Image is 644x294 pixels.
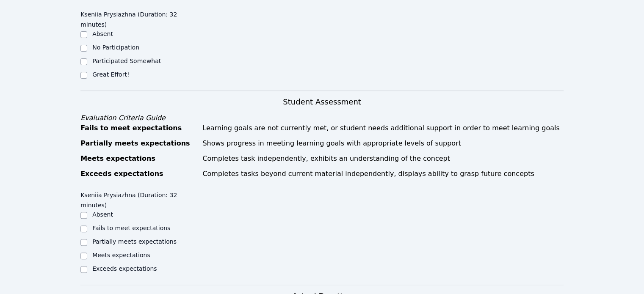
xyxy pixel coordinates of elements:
[92,265,157,272] label: Exceeds expectations
[92,211,113,218] label: Absent
[80,123,197,133] div: Fails to meet expectations
[80,96,564,108] h3: Student Assessment
[92,225,170,231] label: Fails to meet expectations
[80,113,564,123] div: Evaluation Criteria Guide
[80,7,201,30] legend: Kseniia Prysiazhna (Duration: 32 minutes)
[92,58,161,64] label: Participated Somewhat
[80,154,197,164] div: Meets expectations
[80,138,197,148] div: Partially meets expectations
[92,44,139,51] label: No Participation
[202,154,564,164] div: Completes task independently, exhibits an understanding of the concept
[80,169,197,179] div: Exceeds expectations
[202,169,564,179] div: Completes tasks beyond current material independently, displays ability to grasp future concepts
[92,71,129,78] label: Great Effort!
[202,123,564,133] div: Learning goals are not currently met, or student needs additional support in order to meet learni...
[92,252,150,258] label: Meets expectations
[202,138,564,148] div: Shows progress in meeting learning goals with appropriate levels of support
[92,238,177,245] label: Partially meets expectations
[80,187,201,210] legend: Kseniia Prysiazhna (Duration: 32 minutes)
[92,30,113,37] label: Absent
